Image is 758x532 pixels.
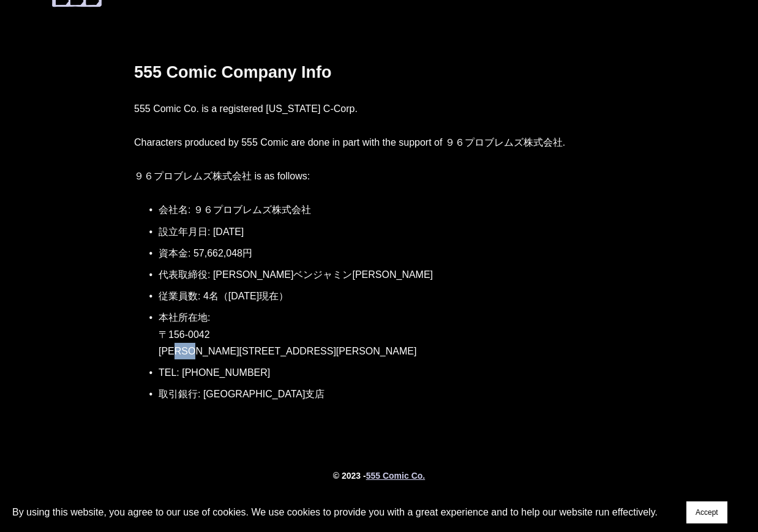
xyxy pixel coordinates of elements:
p: 本社所在地: 〒156-0042 [PERSON_NAME][STREET_ADDRESS][PERSON_NAME] [159,309,624,359]
p: TEL: [PHONE_NUMBER] [159,364,624,381]
a: 555 Comic Co. [366,471,425,481]
p: By using this website, you agree to our use of cookies. We use cookies to provide you with a grea... [12,504,658,520]
p: 555 Comic Co. is a registered [US_STATE] C-Corp. [134,100,624,117]
span: Accept [696,508,718,517]
p: ９６プロブレムズ株式会社 is as follows: [134,168,624,184]
p: 設立年月日: [DATE] [159,223,624,240]
p: Characters produced by 555 Comic are done in part with the support of ９６プロブレムズ株式会社. [134,134,624,151]
button: Accept [686,501,727,523]
strong: © 2023 - [333,471,366,481]
h1: 555 Comic Company Info [134,62,624,83]
p: 会社名: ９６プロブレムズ株式会社 [159,201,624,218]
p: 取引銀行: [GEOGRAPHIC_DATA]支店 [159,386,624,402]
p: 資本金: 57,662,048円 [159,245,624,261]
p: 代表取締役: [PERSON_NAME]ベンジャミン[PERSON_NAME] [159,266,624,283]
p: 従業員数: 4名（[DATE]現在） [159,288,624,304]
